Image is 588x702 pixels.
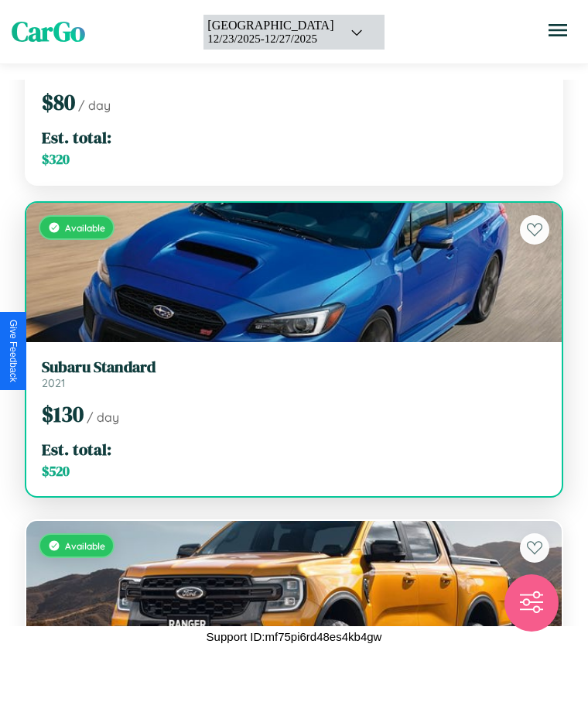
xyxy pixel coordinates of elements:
[87,409,119,425] span: / day
[78,98,111,113] span: / day
[42,358,546,390] a: Subaru Standard2021
[207,33,333,46] div: 12 / 23 / 2025 - 12 / 27 / 2025
[65,222,105,234] span: Available
[207,626,382,647] p: Support ID: mf75pi6rd48es4kb4gw
[12,13,85,50] span: CarGo
[42,438,111,461] span: Est. total:
[207,19,333,33] div: [GEOGRAPHIC_DATA]
[42,87,75,117] span: $ 80
[42,358,546,376] h3: Subaru Standard
[8,320,19,382] div: Give Feedback
[42,462,70,481] span: $ 520
[65,540,105,552] span: Available
[42,399,84,429] span: $ 130
[42,150,70,169] span: $ 320
[42,376,65,390] span: 2021
[42,126,111,149] span: Est. total:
